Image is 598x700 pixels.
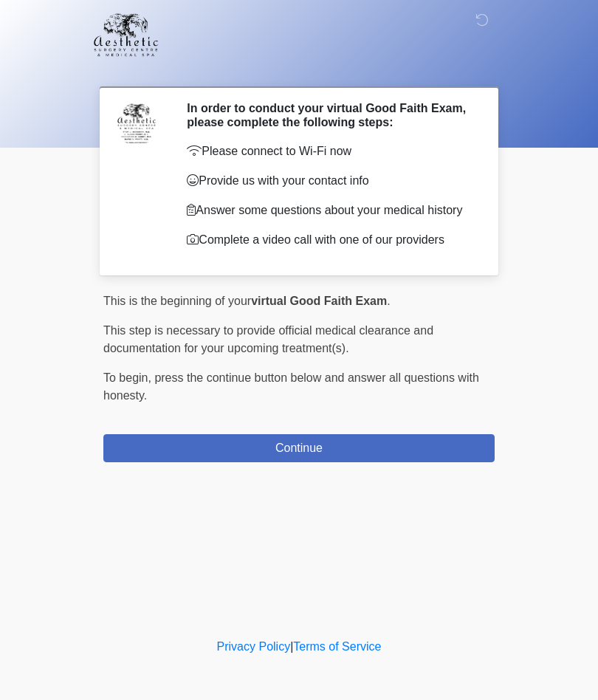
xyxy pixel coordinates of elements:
[187,143,472,160] p: Please connect to Wi-Fi now
[187,231,472,249] p: Complete a video call with one of our providers
[251,295,387,307] strong: virtual Good Faith Exam
[103,371,154,384] span: To begin,
[187,101,472,129] h2: In order to conduct your virtual Good Faith Exam, please complete the following steps:
[187,202,472,219] p: Answer some questions about your medical history
[114,101,159,145] img: Agent Avatar
[293,640,381,653] a: Terms of Service
[187,172,472,190] p: Provide us with your contact info
[103,371,479,402] span: press the continue button below and answer all questions with honesty.
[103,324,433,354] span: This step is necessary to provide official medical clearance and documentation for your upcoming ...
[103,434,495,462] button: Continue
[89,11,163,58] img: Aesthetic Surgery Centre, PLLC Logo
[217,640,291,653] a: Privacy Policy
[387,295,390,307] span: .
[290,640,293,653] a: |
[103,295,251,307] span: This is the beginning of your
